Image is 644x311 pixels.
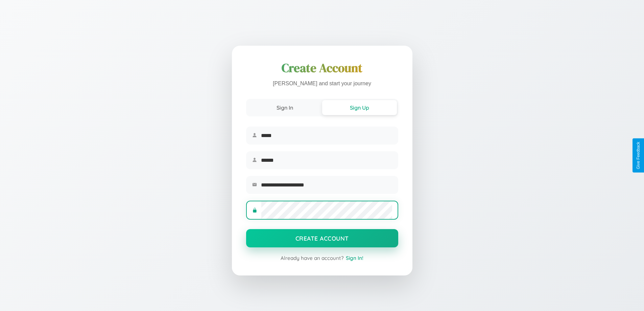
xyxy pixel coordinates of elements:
[346,255,363,261] span: Sign In!
[246,79,398,89] p: [PERSON_NAME] and start your journey
[636,142,641,169] div: Give Feedback
[246,255,398,261] div: Already have an account?
[246,60,398,76] h1: Create Account
[246,229,398,247] button: Create Account
[322,100,397,115] button: Sign Up
[247,100,322,115] button: Sign In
